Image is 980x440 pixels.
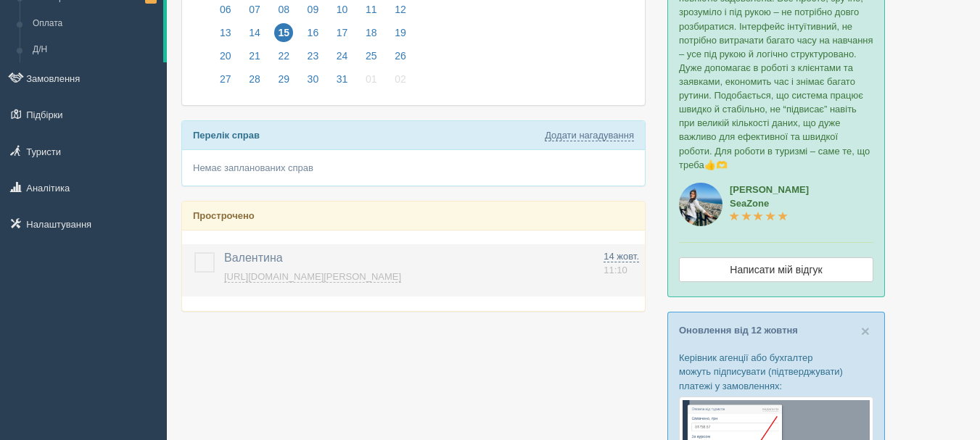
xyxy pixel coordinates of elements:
[224,271,401,283] a: [URL][DOMAIN_NAME][PERSON_NAME]
[679,183,722,226] img: aicrm_6724.jpg
[358,1,385,25] a: 11
[270,1,297,25] a: 08
[182,150,645,186] div: Немає запланованих справ
[387,48,411,71] a: 26
[679,351,873,392] p: Керівник агенції або бухгалтер можуть підписувати (підтверджувати) платежі у замовленнях:
[333,70,352,88] span: 31
[300,71,327,94] a: 30
[329,48,356,71] a: 24
[241,71,268,94] a: 28
[212,71,239,94] a: 27
[358,71,385,94] a: 01
[270,48,297,71] a: 22
[304,23,323,42] span: 16
[387,71,411,94] a: 02
[358,48,385,71] a: 25
[333,46,352,65] span: 24
[604,250,639,277] a: 14 жовт. 11:10
[391,70,410,88] span: 02
[212,25,239,48] a: 13
[604,251,639,262] span: 14 жовт.
[730,184,809,223] a: [PERSON_NAME]SeaZone
[212,48,239,71] a: 20
[362,46,381,65] span: 25
[270,25,297,48] a: 15
[362,70,381,88] span: 01
[245,46,264,65] span: 21
[26,11,163,37] a: Оплата
[679,325,798,336] a: Оновлення від 12 жовтня
[216,70,235,88] span: 27
[26,37,163,63] a: Д/Н
[300,48,327,71] a: 23
[216,46,235,65] span: 20
[387,25,411,48] a: 19
[304,70,323,88] span: 30
[224,252,283,264] span: Валентина
[245,23,264,42] span: 14
[245,70,264,88] span: 28
[241,48,268,71] a: 21
[358,25,385,48] a: 18
[216,23,235,42] span: 13
[193,210,255,221] b: Прострочено
[300,1,327,25] a: 09
[329,25,356,48] a: 17
[545,130,634,141] a: Додати нагадування
[241,1,268,25] a: 07
[391,46,410,65] span: 26
[274,70,293,88] span: 29
[861,323,870,339] button: Close
[604,265,627,275] span: 11:10
[212,1,239,25] a: 06
[329,71,356,94] a: 31
[193,130,260,141] b: Перелік справ
[300,25,327,48] a: 16
[362,23,381,42] span: 18
[304,46,323,65] span: 23
[270,71,297,94] a: 29
[333,23,352,42] span: 17
[274,46,293,65] span: 22
[861,323,870,339] span: ×
[274,23,293,42] span: 15
[241,25,268,48] a: 14
[329,1,356,25] a: 10
[679,257,873,282] a: Написати мій відгук
[387,1,411,25] a: 12
[391,23,410,42] span: 19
